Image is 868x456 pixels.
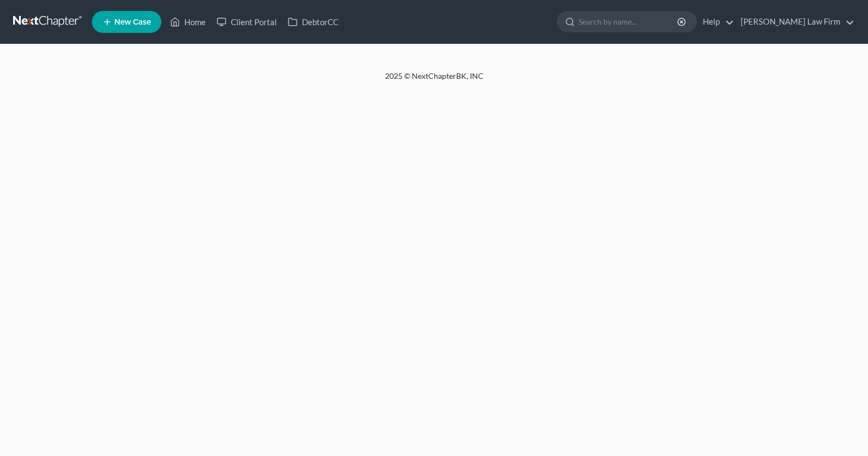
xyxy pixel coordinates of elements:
a: Client Portal [211,12,282,32]
a: [PERSON_NAME] Law Firm [735,12,854,32]
a: Help [697,12,734,32]
div: 2025 © NextChapterBK, INC [123,71,746,90]
input: Search by name... [579,11,679,32]
a: Home [165,12,211,32]
span: New Case [114,18,151,26]
a: DebtorCC [282,12,344,32]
